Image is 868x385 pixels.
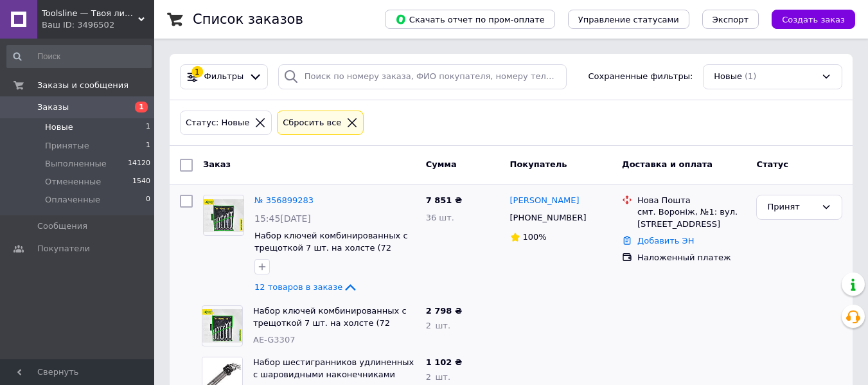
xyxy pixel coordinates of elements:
a: № 356899283 [254,195,314,205]
div: Ваш ID: 3496502 [42,19,154,31]
a: 12 товаров в заказе [254,282,358,292]
a: Добавить ЭН [637,236,694,246]
a: Набор ключей комбинированных с трещоткой 7 шт. на холсте (72 зуба) Aeroforce AE-G3307 [253,306,407,339]
div: Принят [767,201,816,214]
div: смт. Вороніж, №1: вул. [STREET_ADDRESS] [637,206,746,229]
a: Фото товару [203,195,244,236]
input: Поиск [6,45,152,68]
img: Фото товару [202,309,242,342]
span: Создать заказ [782,15,845,24]
span: Покупатель [510,159,567,169]
span: Выполненные [45,158,107,170]
a: Набор ключей комбинированных с трещоткой 7 шт. на холсте (72 зуба) Aeroforce AE-G3307 [254,231,408,264]
span: Сохраненные фильтры: [589,71,693,83]
span: Новые [45,121,73,133]
span: Сумма [426,159,457,169]
span: 1 [135,102,148,112]
span: Покупатели [37,243,90,255]
div: Сбросить все [280,116,344,130]
span: 12 товаров в заказе [254,282,342,292]
a: [PERSON_NAME] [510,195,580,207]
a: Создать заказ [759,14,855,24]
span: 2 шт. [426,321,450,330]
button: Скачать отчет по пром-оплате [385,10,555,29]
h1: Список заказов [193,12,303,27]
span: 1 [146,140,150,152]
span: Toolsline — Твоя линия инструмента [42,8,138,19]
div: [PHONE_NUMBER] [508,210,589,226]
span: Новые [714,71,742,83]
span: Заказ [203,159,231,169]
span: 15:45[DATE] [254,213,311,224]
input: Поиск по номеру заказа, ФИО покупателя, номеру телефона, Email, номеру накладной [278,64,567,89]
span: Заказы и сообщения [37,80,128,91]
img: Фото товару [204,199,244,232]
button: Управление статусами [568,10,689,29]
div: Наложенный платеж [637,252,746,264]
span: Управление статусами [578,15,679,24]
span: Принятые [45,140,89,152]
span: 100% [523,232,547,242]
span: 2 шт. [426,372,450,382]
span: Отмененные [45,176,101,188]
span: Заказы [37,102,69,113]
span: 2 798 ₴ [426,306,462,316]
span: Доставка и оплата [622,159,713,169]
span: (1) [745,71,756,81]
span: 1 102 ₴ [426,357,462,367]
button: Экспорт [702,10,759,29]
span: Сообщения [37,220,87,232]
span: 1 [146,121,150,133]
span: Скачать отчет по пром-оплате [395,13,545,25]
div: 1 [191,66,203,78]
div: Нова Пошта [637,195,746,206]
span: Статус [756,159,788,169]
div: Статус: Новые [183,116,252,130]
span: AE-G3307 [253,335,295,345]
span: 7 851 ₴ [426,195,462,205]
span: 36 шт. [426,213,454,222]
button: Создать заказ [772,10,855,29]
span: Фильтры [204,71,244,83]
span: 1540 [132,176,150,188]
span: 14120 [128,158,150,170]
span: Оплаченные [45,194,100,206]
span: 0 [146,194,150,206]
span: Экспорт [713,15,748,24]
